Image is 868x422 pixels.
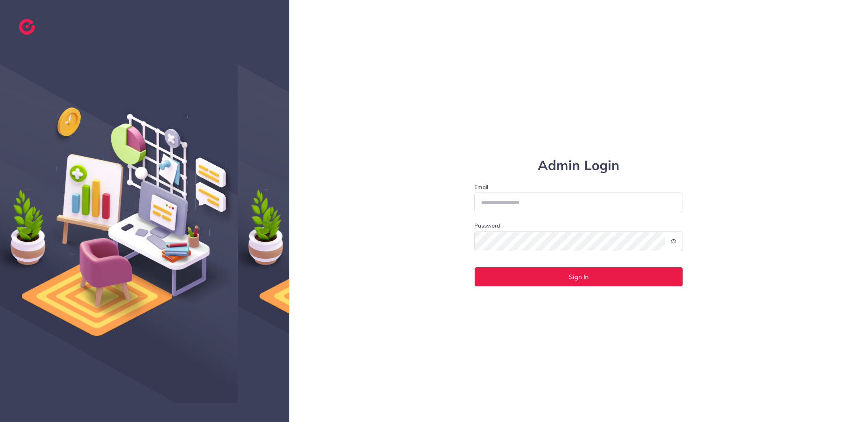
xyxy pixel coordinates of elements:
[474,222,500,230] label: Password
[474,183,683,191] label: Email
[19,19,35,35] img: logo
[569,274,589,280] span: Sign In
[474,267,683,287] button: Sign In
[474,157,683,174] h1: Admin Login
